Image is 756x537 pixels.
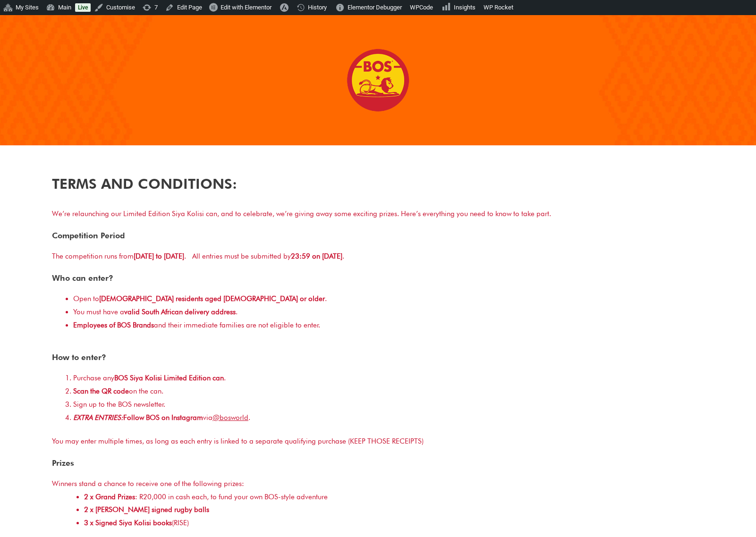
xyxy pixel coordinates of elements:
div: (RISE) [84,517,705,530]
div: : R20,000 in cash each, to fund your own BOS-style adventure [84,491,705,504]
b: BOS Siya Kolisi Limited Edition can [114,374,224,382]
span: Insights [454,4,476,11]
h2: Who can enter? [52,273,704,283]
h2: Prizes [52,458,704,468]
a: Live [75,3,91,12]
li: Purchase any . [73,372,704,385]
a: @bosworld [212,413,248,422]
span: Edit with Elementor [221,4,272,11]
div: You must have a . [73,306,704,319]
h1: Terms and Conditions: [52,174,704,193]
b: Scan the QR code [73,387,129,395]
div: Sign up to the BOS newsletter. [73,398,704,411]
b: 2 x [PERSON_NAME] signed rugby balls [84,505,209,514]
b: 23:59 on [DATE] [291,252,342,260]
div: via . [73,411,704,425]
b: Employees of BOS Brands [73,321,154,329]
b: [DATE] to [DATE] [134,252,184,260]
div: The competition runs from . All entries must be submitted by . [52,250,704,263]
b: valid South African delivery address [124,308,236,316]
b: 2 x Grand Prizes [84,493,135,501]
p: We’re relaunching our Limited Edition Siya Kolisi can, and to celebrate, we’re giving away some e... [52,208,704,221]
div: on the can. [73,385,704,398]
div: and their immediate families are not eligible to enter. [73,319,704,332]
div: Open to . [73,293,704,306]
h2: Competition Period [52,230,704,241]
b: Follow BOS on Instagram [73,413,203,422]
b: 3 x Signed Siya Kolisi books [84,519,172,527]
em: EXTRA ENTRIES: [73,413,123,422]
img: Bos Brands [346,48,410,112]
b: [DEMOGRAPHIC_DATA] residents aged [DEMOGRAPHIC_DATA] or older [99,294,325,303]
h2: How to enter? [52,352,704,362]
div: Winners stand a chance to receive one of the following prizes: [52,478,704,491]
div: You may enter multiple times, as long as each entry is linked to a separate qualifying purchase (... [52,435,704,448]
